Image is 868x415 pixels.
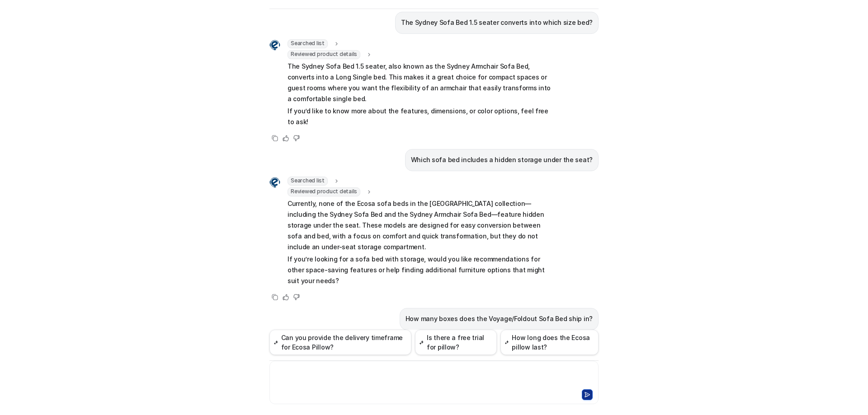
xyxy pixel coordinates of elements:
[288,198,552,252] p: Currently, none of the Ecosa sofa beds in the [GEOGRAPHIC_DATA] collection—including the Sydney S...
[288,39,328,48] span: Searched list
[411,154,593,165] p: Which sofa bed includes a hidden storage under the seat?
[288,106,552,127] p: If you’d like to know more about the features, dimensions, or color options, feel free to ask!
[415,330,497,355] button: Is there a free trial for pillow?
[288,254,552,286] p: If you’re looking for a sofa bed with storage, would you like recommendations for other space-sav...
[288,177,328,186] span: Searched list
[288,61,552,104] p: The Sydney Sofa Bed 1.5 seater, also known as the Sydney Armchair Sofa Bed, converts into a Long ...
[288,187,360,196] span: Reviewed product details
[406,313,593,324] p: How many boxes does the Voyage/Foldout Sofa Bed ship in?
[269,40,280,51] img: Widget
[269,330,411,355] button: Can you provide the delivery timeframe for Ecosa Pillow?
[500,330,599,355] button: How long does the Ecosa pillow last?
[401,17,593,28] p: The Sydney Sofa Bed 1.5 seater converts into which size bed?
[288,50,360,59] span: Reviewed product details
[269,177,280,188] img: Widget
